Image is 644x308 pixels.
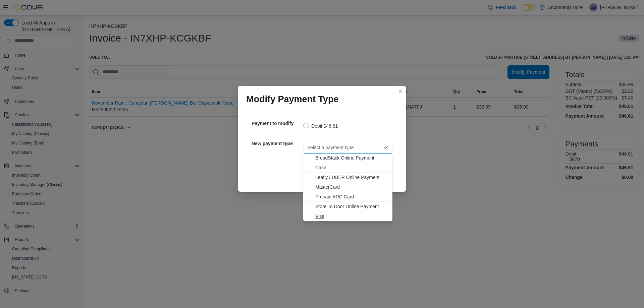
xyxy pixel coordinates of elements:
label: Debit $46.61 [303,122,338,130]
span: Visa [315,213,388,220]
button: Closes this modal window [396,87,405,95]
button: MasterCard [303,182,392,192]
button: Close list of options [383,145,388,150]
button: Store To Door Online Payment [303,202,392,211]
button: Visa [303,211,392,221]
span: Store To Door Online Payment [315,203,388,210]
span: BreadStack Online Payment [315,155,388,161]
h5: Payment to modify [252,117,302,130]
input: Accessible screen reader label [307,143,308,151]
h1: Modify Payment Type [246,94,339,105]
button: Prepaid ARC Card [303,192,392,202]
h5: New payment type [252,137,302,150]
button: BreadStack Online Payment [303,153,392,163]
span: Leafly / UBER Online Payment [315,174,388,181]
span: MasterCard [315,184,388,190]
div: Choose from the following options [303,143,392,221]
span: Cash [315,164,388,171]
span: Prepaid ARC Card [315,193,388,200]
button: Cash [303,163,392,173]
button: Leafly / UBER Online Payment [303,173,392,182]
